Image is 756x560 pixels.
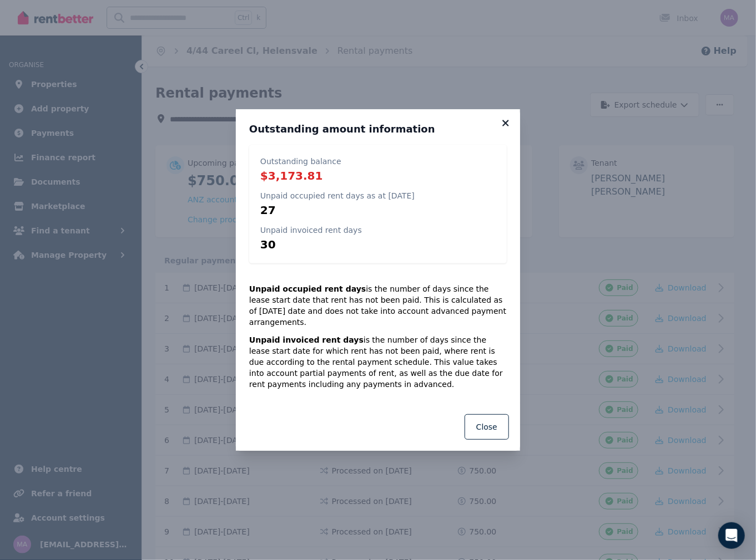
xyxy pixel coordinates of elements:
div: Open Intercom Messenger [718,522,745,549]
h3: Outstanding amount information [249,123,507,136]
p: 27 [260,202,415,218]
p: Outstanding balance [260,156,341,167]
p: is the number of days since the lease start date that rent has not been paid. This is calculated ... [249,283,507,328]
button: Close [465,414,509,440]
p: Unpaid occupied rent days as at [DATE] [260,190,415,201]
p: $3,173.81 [260,168,341,184]
p: is the number of days since the lease start date for which rent has not been paid, where rent is ... [249,334,507,390]
p: Unpaid invoiced rent days [260,225,362,236]
p: 30 [260,237,362,252]
strong: Unpaid invoiced rent days [249,335,364,344]
strong: Unpaid occupied rent days [249,284,366,293]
